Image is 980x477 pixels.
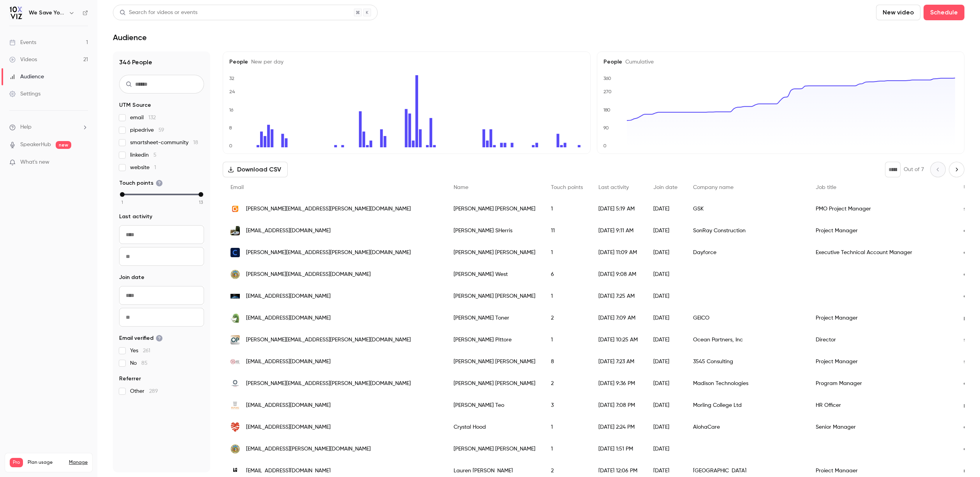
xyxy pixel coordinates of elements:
[148,115,156,120] span: 132
[230,357,240,366] img: 3545consulting.com
[446,263,543,285] div: [PERSON_NAME] West
[246,445,371,453] span: [EMAIL_ADDRESS][PERSON_NAME][DOMAIN_NAME]
[119,58,204,67] h1: 346 People
[230,270,240,279] img: health.mo.gov
[591,263,646,285] div: [DATE] 9:08 AM
[130,126,164,134] span: pipedrive
[646,307,685,329] div: [DATE]
[230,422,240,432] img: alohacare.org
[446,198,543,220] div: [PERSON_NAME] [PERSON_NAME]
[230,313,240,323] img: geico.com
[10,458,23,467] span: Pro
[246,292,331,300] span: [EMAIL_ADDRESS][DOMAIN_NAME]
[230,335,240,344] img: oceanpartners.com
[9,56,37,64] div: Videos
[199,199,203,206] span: 13
[20,158,49,166] span: What's new
[149,389,158,394] span: 289
[646,351,685,373] div: [DATE]
[603,89,612,94] text: 270
[591,351,646,373] div: [DATE] 7:23 AM
[246,401,331,410] span: [EMAIL_ADDRESS][DOMAIN_NAME]
[119,101,151,109] span: UTM Source
[143,348,150,353] span: 261
[685,242,808,263] div: Dayforce
[454,185,468,190] span: Name
[230,379,240,388] img: madisontech.com.au
[876,5,920,20] button: New video
[685,220,808,242] div: SonRay Construction
[246,380,411,388] span: [PERSON_NAME][EMAIL_ADDRESS][PERSON_NAME][DOMAIN_NAME]
[591,329,646,351] div: [DATE] 10:25 AM
[693,185,734,190] span: Company name
[591,198,646,220] div: [DATE] 5:19 AM
[193,140,198,145] span: 18
[685,416,808,438] div: AlohaCare
[646,416,685,438] div: [DATE]
[924,5,964,20] button: Schedule
[646,263,685,285] div: [DATE]
[130,114,156,122] span: email
[229,125,232,131] text: 8
[9,90,40,98] div: Settings
[229,89,235,94] text: 24
[603,58,958,66] h5: People
[230,294,240,299] img: jonesday.com
[446,220,543,242] div: [PERSON_NAME] SHerris
[229,58,584,66] h5: People
[119,179,163,187] span: Touch points
[591,416,646,438] div: [DATE] 2:24 PM
[646,394,685,416] div: [DATE]
[591,373,646,394] div: [DATE] 9:36 PM
[446,438,543,460] div: [PERSON_NAME] [PERSON_NAME]
[246,423,331,431] span: [EMAIL_ADDRESS][DOMAIN_NAME]
[808,329,956,351] div: Director
[446,351,543,373] div: [PERSON_NAME] [PERSON_NAME]
[230,466,240,475] img: kingcounty.gov
[603,76,611,81] text: 360
[591,307,646,329] div: [DATE] 7:09 AM
[653,185,677,190] span: Join date
[685,351,808,373] div: 3545 Consulting
[130,387,158,395] span: Other
[120,192,125,197] div: min
[598,185,629,190] span: Last activity
[141,360,148,366] span: 85
[29,9,65,17] h6: We Save You Time!
[591,285,646,307] div: [DATE] 7:25 AM
[543,198,591,220] div: 1
[591,394,646,416] div: [DATE] 7:08 PM
[69,459,88,466] a: Manage
[246,358,331,366] span: [EMAIL_ADDRESS][DOMAIN_NAME]
[230,444,240,454] img: health.mo.gov
[646,285,685,307] div: [DATE]
[646,438,685,460] div: [DATE]
[591,242,646,263] div: [DATE] 11:09 AM
[130,164,156,171] span: website
[603,125,609,131] text: 90
[446,373,543,394] div: [PERSON_NAME] [PERSON_NAME]
[446,416,543,438] div: Crystal Hood
[246,467,331,475] span: [EMAIL_ADDRESS][DOMAIN_NAME]
[543,438,591,460] div: 1
[808,220,956,242] div: Project Manager
[808,416,956,438] div: Senior Manager
[20,123,32,131] span: Help
[130,359,148,367] span: No
[685,198,808,220] div: GSK
[230,204,240,214] img: gsk.com
[685,394,808,416] div: Morling College Ltd
[543,285,591,307] div: 1
[543,394,591,416] div: 3
[543,263,591,285] div: 6
[246,205,411,213] span: [PERSON_NAME][EMAIL_ADDRESS][PERSON_NAME][DOMAIN_NAME]
[446,242,543,263] div: [PERSON_NAME] [PERSON_NAME]
[685,373,808,394] div: Madison Technologies
[543,307,591,329] div: 2
[20,141,51,149] a: SpeakerHub
[119,274,144,281] span: Join date
[646,329,685,351] div: [DATE]
[119,225,204,244] input: From
[120,9,197,17] div: Search for videos or events
[446,394,543,416] div: [PERSON_NAME] Teo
